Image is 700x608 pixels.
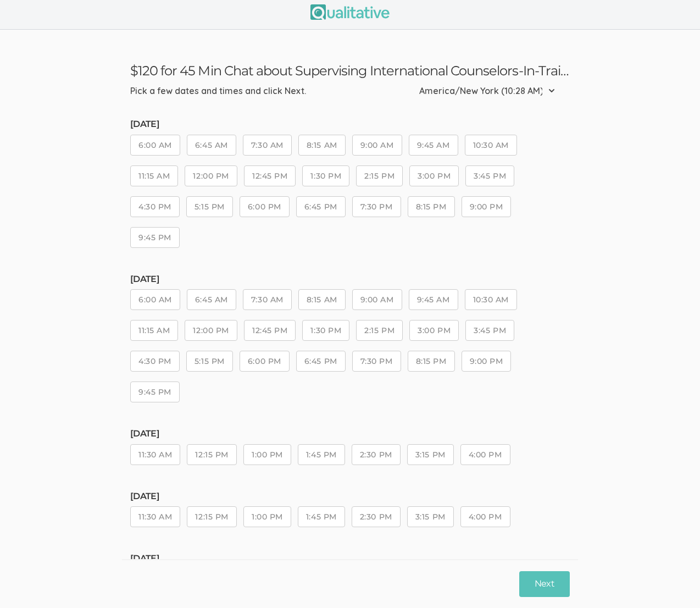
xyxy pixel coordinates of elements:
[298,135,346,156] button: 8:15 AM
[409,289,458,310] button: 9:45 AM
[407,444,454,465] button: 3:15 PM
[130,506,180,527] button: 11:30 AM
[130,554,570,563] h5: [DATE]
[130,429,570,439] h5: [DATE]
[310,4,390,20] img: Qualitative
[187,289,236,310] button: 6:45 AM
[185,320,237,341] button: 12:00 PM
[407,506,454,527] button: 3:15 PM
[243,444,291,465] button: 1:00 PM
[187,135,236,156] button: 6:45 AM
[243,289,292,310] button: 7:30 AM
[130,119,570,129] h5: [DATE]
[302,165,349,186] button: 1:30 PM
[130,63,570,79] h3: $120 for 45 Min Chat about Supervising International Counselors-In-Training
[130,351,180,372] button: 4:30 PM
[409,165,459,186] button: 3:00 PM
[352,196,401,217] button: 7:30 PM
[244,165,296,186] button: 12:45 PM
[186,196,233,217] button: 5:15 PM
[185,165,237,186] button: 12:00 PM
[465,135,517,156] button: 10:30 AM
[460,506,510,527] button: 4:00 PM
[296,196,346,217] button: 6:45 PM
[465,289,517,310] button: 10:30 AM
[408,196,455,217] button: 8:15 PM
[244,320,296,341] button: 12:45 PM
[352,506,401,527] button: 2:30 PM
[187,506,236,527] button: 12:15 PM
[408,351,455,372] button: 8:15 PM
[460,444,510,465] button: 4:00 PM
[130,274,570,284] h5: [DATE]
[298,444,345,465] button: 1:45 PM
[130,289,180,310] button: 6:00 AM
[352,289,402,310] button: 9:00 AM
[130,382,180,402] button: 9:45 PM
[298,289,346,310] button: 8:15 AM
[187,444,236,465] button: 12:15 PM
[130,85,306,97] div: Pick a few dates and times and click Next.
[240,351,290,372] button: 6:00 PM
[302,320,349,341] button: 1:30 PM
[465,165,514,186] button: 3:45 PM
[130,135,180,156] button: 6:00 AM
[356,320,403,341] button: 2:15 PM
[409,320,459,341] button: 3:00 PM
[130,444,180,465] button: 11:30 AM
[130,227,180,248] button: 9:45 PM
[352,444,401,465] button: 2:30 PM
[130,491,570,501] h5: [DATE]
[409,135,458,156] button: 9:45 AM
[519,571,570,597] button: Next
[298,506,345,527] button: 1:45 PM
[352,351,401,372] button: 7:30 PM
[352,135,402,156] button: 9:00 AM
[296,351,346,372] button: 6:45 PM
[243,135,292,156] button: 7:30 AM
[462,351,512,372] button: 9:00 PM
[130,320,178,341] button: 11:15 AM
[130,196,180,217] button: 4:30 PM
[356,165,403,186] button: 2:15 PM
[465,320,514,341] button: 3:45 PM
[240,196,290,217] button: 6:00 PM
[186,351,233,372] button: 5:15 PM
[462,196,512,217] button: 9:00 PM
[243,506,291,527] button: 1:00 PM
[130,165,178,186] button: 11:15 AM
